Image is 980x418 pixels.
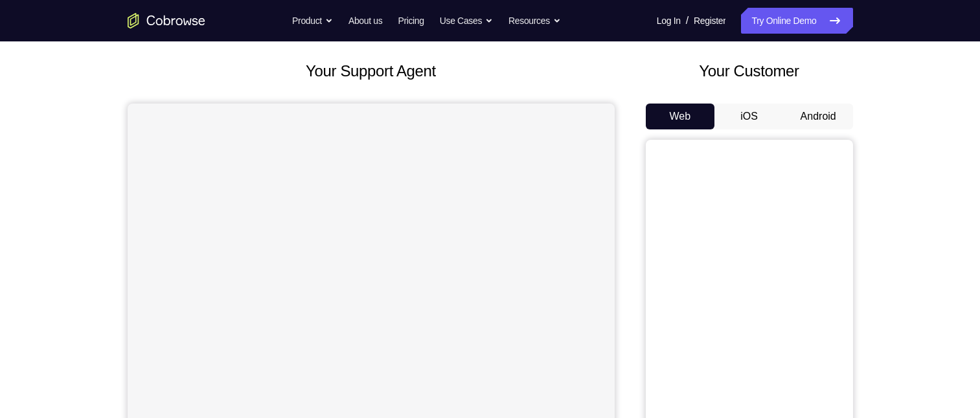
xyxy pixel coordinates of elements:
[784,104,853,129] button: Android
[398,8,424,34] a: Pricing
[646,104,715,129] button: Web
[646,60,853,83] h2: Your Customer
[292,8,333,34] button: Product
[686,13,689,28] span: /
[694,8,725,34] a: Register
[508,8,561,34] button: Resources
[440,8,493,34] button: Use Cases
[714,104,784,129] button: iOS
[128,13,205,28] a: Go to the home page
[128,60,615,83] h2: Your Support Agent
[348,8,382,34] a: About us
[657,8,681,34] a: Log In
[741,8,852,34] a: Try Online Demo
